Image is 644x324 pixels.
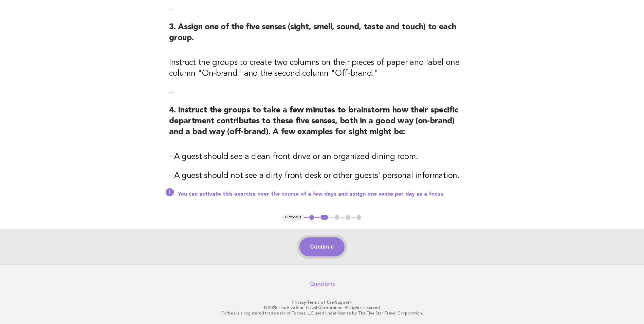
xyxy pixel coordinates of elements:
[178,191,475,198] p: You can activate this exercise over the course of a few days and assign one sense per day as a fo...
[335,300,352,305] a: Support
[169,4,475,14] p: --
[114,305,530,310] p: © 2025 The Five Star Travel Corporation. All rights reserved.
[309,281,335,287] a: Questions
[114,310,530,316] p: Forbes is a registered trademark of Forbes LLC used under license by The Five Star Travel Corpora...
[299,237,345,256] button: Continue
[282,214,304,221] button: < Previous
[169,22,475,49] h2: 3. Assign one of the five senses (sight, smell, sound, taste and touch) to each group.
[292,300,306,305] a: Privacy
[169,151,475,162] h3: - A guest should see a clean front drive or an organized dining room.
[307,300,334,305] a: Terms of Use
[169,87,475,97] p: --
[169,170,475,181] h3: - A guest should not see a dirty front desk or other guests' personal information.
[319,214,329,221] button: 2
[169,57,475,79] h3: Instruct the groups to create two columns on their pieces of paper and label one column "On-brand...
[169,105,475,143] h2: 4. Instruct the groups to take a few minutes to brainstorm how their specific department contribu...
[114,300,530,305] p: · ·
[308,214,315,221] button: 1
